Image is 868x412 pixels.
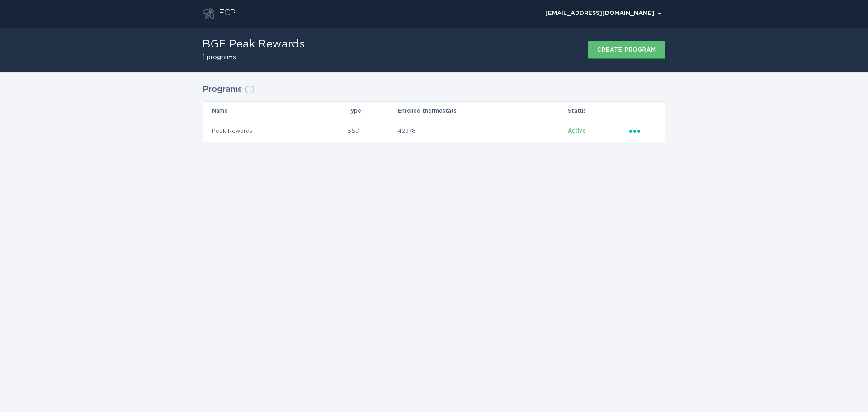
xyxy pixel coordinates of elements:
[203,102,665,120] tr: Table Headers
[203,54,305,61] h2: 1 programs
[597,47,656,52] div: Create program
[541,7,665,20] div: Popover menu
[347,120,397,142] td: B&D
[203,120,665,142] tr: 158a397e58434e6386b1bb1e85e598f0
[219,8,236,19] div: ECP
[347,102,397,120] th: Type
[397,102,567,120] th: Enrolled thermostats
[203,39,305,50] h1: BGE Peak Rewards
[567,102,629,120] th: Status
[203,81,242,98] h2: Programs
[588,41,665,59] button: Create program
[203,8,214,19] button: Go to dashboard
[545,11,661,16] div: [EMAIL_ADDRESS][DOMAIN_NAME]
[245,85,255,94] span: ( 1 )
[397,120,567,142] td: 42978
[203,102,347,120] th: Name
[541,7,665,20] button: Open user account details
[203,120,347,142] td: Peak Rewards
[629,126,656,136] div: Popover menu
[568,128,586,133] span: Active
